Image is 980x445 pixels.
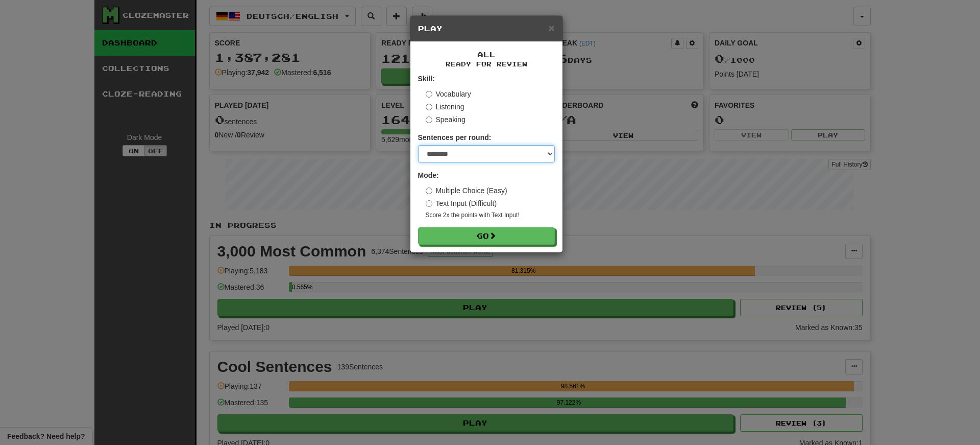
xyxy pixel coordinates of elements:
span: All [477,50,496,59]
input: Multiple Choice (Easy) [426,188,432,194]
label: Speaking [426,114,465,125]
label: Sentences per round: [418,132,492,143]
label: Multiple Choice (Easy) [426,185,507,196]
input: Listening [426,104,432,110]
input: Vocabulary [426,91,432,98]
small: Score 2x the points with Text Input ! [426,211,555,220]
span: × [548,22,554,34]
strong: Skill: [418,75,435,83]
button: Close [548,22,554,33]
h5: Play [418,24,555,34]
strong: Mode: [418,171,439,179]
label: Listening [426,102,464,112]
button: Go [418,227,555,245]
input: Speaking [426,116,432,123]
label: Text Input (Difficult) [426,198,497,208]
small: Ready for Review [418,60,555,68]
label: Vocabulary [426,89,471,99]
input: Text Input (Difficult) [426,200,432,207]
